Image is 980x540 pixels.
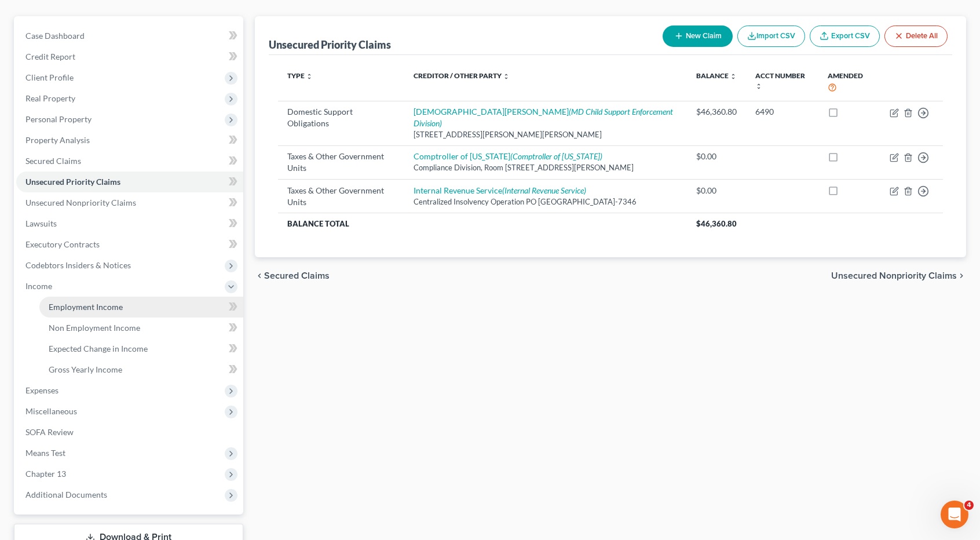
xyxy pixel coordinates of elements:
[25,406,77,416] span: Miscellaneous
[25,490,107,499] span: Additional Documents
[414,71,510,80] a: Creditor / Other Party unfold_more
[414,185,586,195] a: Internal Revenue Service(Internal Revenue Service)
[39,359,243,380] a: Gross Yearly Income
[884,25,948,47] button: Delete All
[414,196,677,207] div: Centralized Insolvency Operation PO [GEOGRAPHIC_DATA]-7346
[696,219,737,228] span: $46,360.80
[25,52,75,61] span: Credit Report
[25,177,120,187] span: Unsecured Priority Claims
[25,239,100,249] span: Executory Contracts
[502,185,586,195] i: (Internal Revenue Service)
[287,185,395,208] div: Taxes & Other Government Units
[503,73,510,80] i: unfold_more
[16,130,243,151] a: Property Analysis
[255,271,330,280] button: chevron_left Secured Claims
[264,271,330,280] span: Secured Claims
[25,469,66,479] span: Chapter 13
[16,234,243,255] a: Executory Contracts
[49,344,148,353] span: Expected Change in Income
[25,218,57,228] span: Lawsuits
[696,185,737,196] div: $0.00
[414,107,673,128] a: [DEMOGRAPHIC_DATA][PERSON_NAME](MD Child Support Enforcement Division)
[696,71,737,80] a: Balance unfold_more
[663,25,733,47] button: New Claim
[25,198,136,207] span: Unsecured Nonpriority Claims
[831,271,957,280] span: Unsecured Nonpriority Claims
[25,385,58,395] span: Expenses
[510,151,602,161] i: (Comptroller of [US_STATE])
[25,93,75,103] span: Real Property
[39,297,243,318] a: Employment Income
[941,501,968,528] iframe: Intercom live chat
[287,71,313,80] a: Type unfold_more
[25,427,74,437] span: SOFA Review
[25,31,85,41] span: Case Dashboard
[810,25,880,47] a: Export CSV
[287,151,395,174] div: Taxes & Other Government Units
[25,135,90,145] span: Property Analysis
[696,151,737,162] div: $0.00
[414,129,677,140] div: [STREET_ADDRESS][PERSON_NAME][PERSON_NAME]
[755,83,762,90] i: unfold_more
[25,156,81,166] span: Secured Claims
[39,318,243,338] a: Non Employment Income
[16,151,243,172] a: Secured Claims
[831,271,966,280] button: Unsecured Nonpriority Claims chevron_right
[25,448,65,458] span: Means Test
[49,323,140,333] span: Non Employment Income
[16,213,243,234] a: Lawsuits
[255,271,264,280] i: chevron_left
[414,151,602,161] a: Comptroller of [US_STATE](Comptroller of [US_STATE])
[16,25,243,46] a: Case Dashboard
[755,106,810,118] div: 6490
[730,73,737,80] i: unfold_more
[414,162,677,173] div: Compliance Division, Room [STREET_ADDRESS][PERSON_NAME]
[957,271,966,280] i: chevron_right
[39,338,243,359] a: Expected Change in Income
[49,364,122,374] span: Gross Yearly Income
[16,172,243,192] a: Unsecured Priority Claims
[287,106,395,129] div: Domestic Support Obligations
[269,38,391,52] div: Unsecured Priority Claims
[278,213,687,234] th: Balance Total
[964,501,974,510] span: 4
[696,106,737,118] div: $46,360.80
[49,302,123,312] span: Employment Income
[818,64,880,101] th: Amended
[755,71,805,90] a: Acct Number unfold_more
[25,72,74,82] span: Client Profile
[25,114,92,124] span: Personal Property
[25,260,131,270] span: Codebtors Insiders & Notices
[16,192,243,213] a: Unsecured Nonpriority Claims
[16,46,243,67] a: Credit Report
[306,73,313,80] i: unfold_more
[16,422,243,443] a: SOFA Review
[25,281,52,291] span: Income
[737,25,805,47] button: Import CSV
